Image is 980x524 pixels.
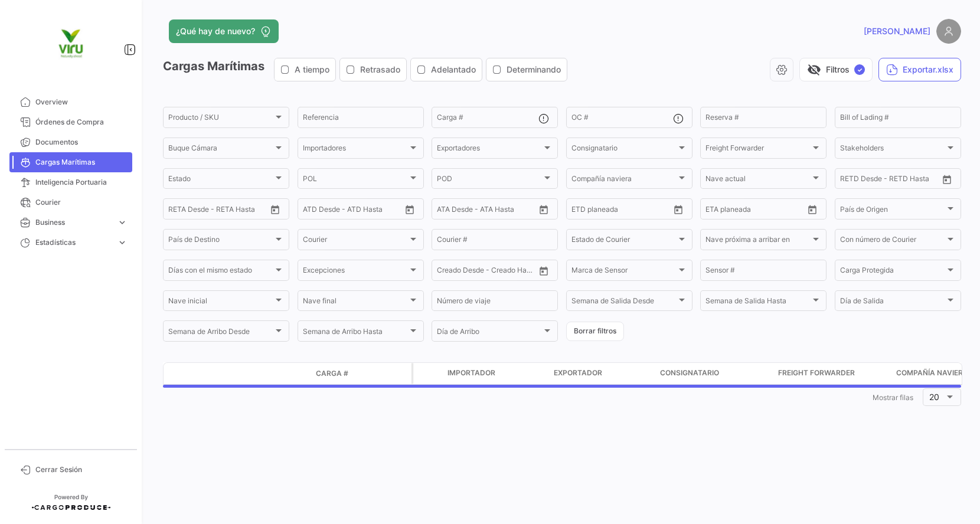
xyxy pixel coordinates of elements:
span: Estado [168,176,273,185]
button: Open calendar [938,171,956,188]
input: Creado Hasta [488,268,535,276]
datatable-header-cell: Carga Protegida [413,363,443,384]
span: Retrasado [360,64,400,76]
img: placeholder-user.png [936,19,961,44]
span: Día de Salida [840,299,945,307]
span: Compañía naviera [571,176,677,185]
a: Inteligencia Portuaria [9,172,132,192]
span: Nave próxima a arribar en [705,237,811,245]
span: Courier [303,237,408,245]
a: Órdenes de Compra [9,112,132,132]
span: POD [437,176,542,185]
datatable-header-cell: Carga # [311,363,382,384]
span: Semana de Salida Desde [571,299,677,307]
input: Hasta [198,207,244,215]
span: Business [35,217,112,228]
span: Semana de Salida Hasta [705,299,811,307]
span: Días con el mismo estado [168,268,273,276]
span: expand_more [117,237,128,248]
span: Producto / SKU [168,115,273,123]
button: Open calendar [669,201,687,218]
button: Adelantado [411,58,482,81]
datatable-header-cell: Póliza [382,369,411,378]
span: Mostrar filas [873,393,913,402]
span: Compañía naviera [896,368,968,378]
span: Buque Cámara [168,146,273,154]
span: Documentos [35,137,128,148]
input: Desde [168,207,190,215]
span: Exportadores [437,146,542,154]
span: visibility_off [807,63,821,77]
button: visibility_offFiltros✓ [799,58,873,81]
span: Marca de Sensor [571,268,677,276]
span: Carga Protegida [840,268,945,276]
span: Con número de Courier [840,237,945,245]
span: Importador [447,368,495,378]
span: Excepciones [303,268,408,276]
span: [PERSON_NAME] [864,25,930,37]
button: A tiempo [275,58,335,81]
span: País de Destino [168,237,273,245]
a: Courier [9,192,132,212]
input: Hasta [601,207,648,215]
span: Importadores [303,146,408,154]
datatable-header-cell: Exportador [549,363,655,384]
button: Borrar filtros [566,322,624,341]
button: ¿Qué hay de nuevo? [169,19,279,43]
button: Open calendar [535,201,553,218]
span: Nave inicial [168,299,273,307]
span: Consignatario [660,368,719,378]
span: Semana de Arribo Desde [168,329,273,338]
span: Cerrar Sesión [35,464,128,475]
datatable-header-cell: Freight Forwarder [773,363,891,384]
datatable-header-cell: Importador [443,363,549,384]
span: Estado de Courier [571,237,677,245]
input: Hasta [870,176,916,185]
span: Nave final [303,299,408,307]
input: ATD Hasta [348,207,395,215]
span: Exportador [554,368,602,378]
span: A tiempo [295,64,329,76]
span: expand_more [117,217,128,228]
button: Open calendar [803,201,821,218]
span: Freight Forwarder [705,146,811,154]
button: Exportar.xlsx [878,58,961,81]
span: Adelantado [431,64,476,76]
span: Freight Forwarder [778,368,855,378]
a: Overview [9,92,132,112]
button: Open calendar [266,201,284,218]
span: Día de Arribo [437,329,542,338]
input: ATA Hasta [481,207,528,215]
input: Creado Desde [437,268,480,276]
button: Determinando [486,58,567,81]
span: ¿Qué hay de nuevo? [176,25,255,37]
datatable-header-cell: Modo de Transporte [187,369,217,378]
h3: Cargas Marítimas [163,58,571,81]
span: Consignatario [571,146,677,154]
span: ✓ [854,64,865,75]
span: Courier [35,197,128,208]
a: Cargas Marítimas [9,152,132,172]
input: Desde [571,207,593,215]
input: ATD Desde [303,207,340,215]
button: Open calendar [535,262,553,280]
span: Carga # [316,368,348,379]
input: Hasta [735,207,782,215]
a: Documentos [9,132,132,152]
span: Estadísticas [35,237,112,248]
button: Retrasado [340,58,406,81]
span: Stakeholders [840,146,945,154]
span: Órdenes de Compra [35,117,128,127]
button: Open calendar [401,201,419,218]
span: Overview [35,97,128,107]
span: Inteligencia Portuaria [35,177,128,188]
datatable-header-cell: Estado de Envio [217,369,311,378]
span: 20 [929,392,939,402]
datatable-header-cell: Consignatario [655,363,773,384]
span: Cargas Marítimas [35,157,128,168]
img: viru.png [41,14,100,73]
span: País de Origen [840,207,945,215]
span: Determinando [507,64,561,76]
input: ATA Desde [437,207,473,215]
input: Desde [705,207,727,215]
